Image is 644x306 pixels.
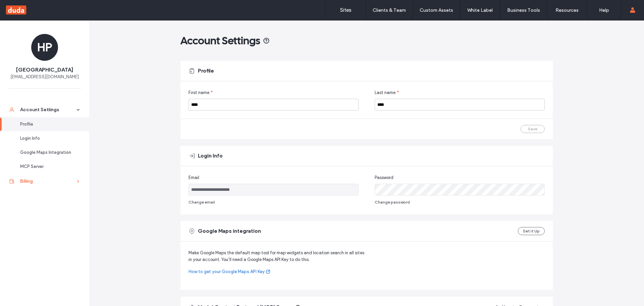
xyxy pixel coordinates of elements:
[189,99,359,111] input: First name
[340,7,352,13] label: Sites
[375,174,393,181] span: Password
[375,184,545,195] input: Password
[198,67,214,75] span: Profile
[189,198,215,206] button: Change email
[373,7,406,13] label: Clients & Team
[20,163,75,170] div: MCP Server
[189,184,359,195] input: Email
[507,7,540,13] label: Business Tools
[20,121,75,128] div: Profile
[599,7,609,13] label: Help
[189,250,367,263] span: Make Google Maps the default map tool for map widgets and location search in all sites in your ac...
[555,7,579,13] label: Resources
[189,268,367,275] a: How to get your Google Maps API Key
[20,106,75,113] div: Account Settings
[420,7,453,13] label: Custom Assets
[189,174,199,181] span: Email
[15,5,29,11] span: Help
[10,74,79,80] span: [EMAIL_ADDRESS][DOMAIN_NAME]
[467,7,493,13] label: White Label
[375,99,545,111] input: Last name
[198,227,261,235] span: Google Maps integration
[31,34,58,61] div: HP
[518,227,545,235] button: Set it Up
[189,89,209,96] span: First name
[16,66,73,74] span: [GEOGRAPHIC_DATA]
[180,34,260,47] span: Account Settings
[375,89,395,96] span: Last name
[198,152,223,160] span: Login Info
[20,135,75,142] div: Login Info
[20,178,75,185] div: Billing
[20,149,75,156] div: Google Maps Integration
[375,198,410,206] button: Change password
